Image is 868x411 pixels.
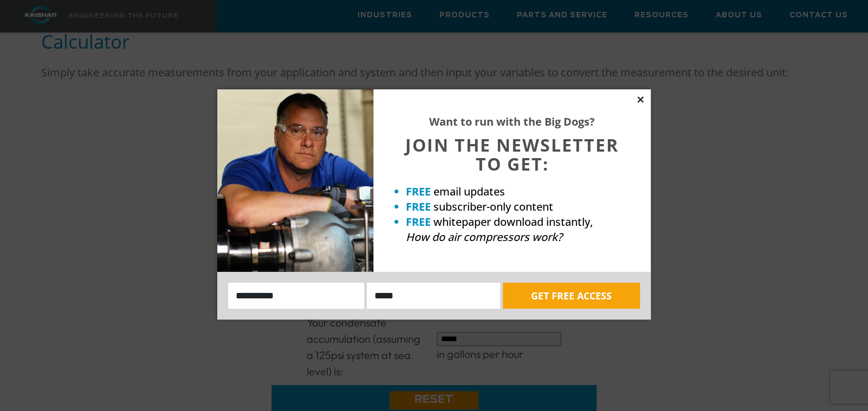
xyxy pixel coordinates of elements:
[367,283,500,309] input: Email
[406,230,562,244] em: How do air compressors work?
[429,114,595,129] strong: Want to run with the Big Dogs?
[636,95,645,105] button: Close
[433,199,553,214] span: subscriber-only content
[405,133,619,175] span: JOIN THE NEWSLETTER TO GET:
[406,199,431,214] strong: FREE
[433,214,593,229] span: whitepaper download instantly,
[503,283,640,309] button: GET FREE ACCESS
[406,214,431,229] strong: FREE
[228,283,364,309] input: Name:
[406,184,431,199] strong: FREE
[433,184,505,199] span: email updates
